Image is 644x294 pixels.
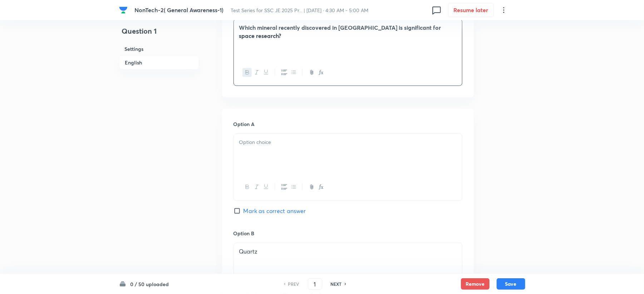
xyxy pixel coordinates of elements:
h6: NEXT [331,281,342,287]
span: Mark as correct answer [244,207,306,215]
h6: Option A [233,120,462,128]
img: Company Logo [119,6,128,14]
button: Save [497,278,525,290]
h6: PREV [288,281,299,287]
span: Test Series for SSC JE 2025 Pr... | [DATE] · 4:30 AM - 5:00 AM [231,7,368,14]
a: Company Logo [119,6,129,14]
span: NonTech-2( General Awareness-1) [134,6,223,14]
button: Resume later [448,3,494,17]
button: Remove [461,278,490,290]
h6: 0 / 50 uploaded [131,280,169,288]
h6: Option B [233,230,462,237]
strong: Which mineral recently discovered in [GEOGRAPHIC_DATA] is significant for space research? [239,24,441,39]
h6: English [119,56,199,69]
p: Quartz [239,247,457,256]
h4: Question 1 [119,26,199,42]
h6: Settings [119,42,199,56]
